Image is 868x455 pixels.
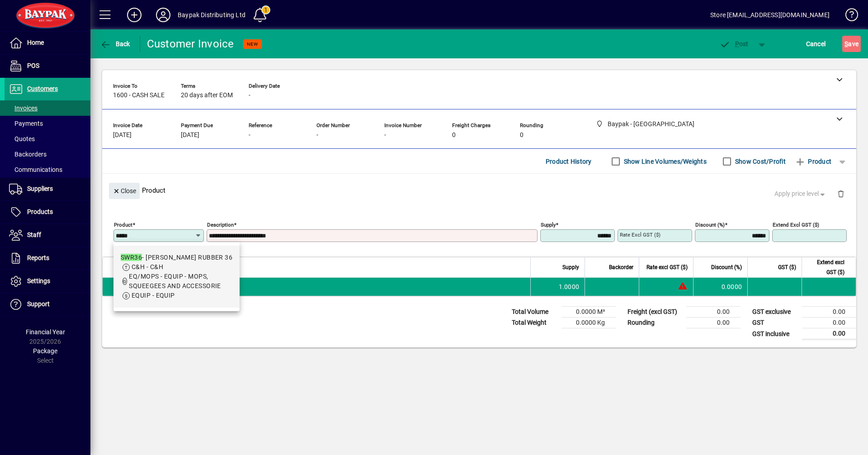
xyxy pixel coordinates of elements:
td: 0.00 [686,318,741,328]
td: GST [748,318,802,328]
span: POS [27,62,39,69]
a: Backorders [5,147,90,162]
td: Total Volume [507,307,561,318]
span: Discount (%) [711,262,742,272]
span: Suppliers [27,185,53,192]
span: Cancel [806,37,826,51]
span: - [316,132,318,139]
a: Suppliers [5,178,90,200]
td: 0.00 [802,328,856,340]
td: Rounding [623,318,686,328]
button: Apply price level [771,186,830,202]
a: POS [5,55,90,77]
span: Settings [27,277,50,284]
label: Show Line Volumes/Weights [622,157,707,166]
a: Staff [5,224,90,246]
span: Item [137,262,148,272]
a: Payments [5,116,90,131]
span: - [249,92,250,99]
span: Products [27,208,53,215]
button: Add [120,7,149,23]
app-page-header-button: Back [90,36,140,52]
td: 0.00 [802,318,856,328]
span: Home [27,39,44,46]
mat-label: Discount (%) [695,222,725,228]
mat-label: Supply [541,222,556,228]
app-page-header-button: Delete [830,190,852,198]
span: Rate excl GST ($) [646,262,688,272]
app-page-header-button: Close [107,186,142,194]
a: Home [5,32,90,54]
button: Back [98,36,132,52]
mat-label: Description [207,222,234,228]
span: Baypak - Onekawa [147,282,158,292]
span: 1600 - CASH SALE [113,92,165,99]
div: Baypak Distributing Ltd [178,8,245,22]
span: S [844,40,848,47]
a: Reports [5,247,90,270]
span: Communications [9,166,62,173]
span: P [735,40,739,47]
span: Extend excl GST ($) [807,257,844,277]
span: Payments [9,120,43,127]
td: Total Weight [507,318,561,328]
button: Product History [542,153,595,170]
button: Profile [149,7,178,23]
td: 0.00 [686,307,741,318]
a: Settings [5,270,90,293]
button: Save [842,36,861,52]
div: Customer Invoice [147,37,234,51]
span: Financial Year [26,328,65,336]
td: Freight (excl GST) [623,307,686,318]
span: Backorders [9,151,47,158]
span: Supply [562,262,579,272]
td: 0.0000 [693,278,747,296]
span: Staff [27,231,41,238]
span: 20 days after EOM [181,92,233,99]
a: Quotes [5,131,90,147]
td: GST inclusive [748,328,802,340]
mat-label: Product [114,222,132,228]
span: Backorder [609,262,633,272]
a: Products [5,201,90,223]
span: 0 [520,132,524,139]
a: Support [5,293,90,316]
span: NEW [247,41,258,47]
span: Reports [27,254,49,261]
td: GST exclusive [748,307,802,318]
span: Apply price level [774,189,827,199]
a: Knowledge Base [839,2,857,31]
span: [DATE] [181,132,199,139]
span: Quotes [9,135,35,142]
label: Show Cost/Profit [733,157,786,166]
td: 0.00 [802,307,856,318]
span: 1.0000 [559,282,580,291]
button: Post [715,36,753,52]
span: Description [169,262,196,272]
a: Communications [5,162,90,177]
span: Close [113,184,136,199]
mat-label: Extend excl GST ($) [773,222,819,228]
span: [DATE] [113,132,132,139]
span: - [384,132,386,139]
span: - [249,132,250,139]
button: Cancel [804,36,828,52]
div: Product [102,174,856,207]
span: ost [719,40,749,47]
span: 0 [452,132,456,139]
div: Store [EMAIL_ADDRESS][DOMAIN_NAME] [710,8,830,22]
button: Delete [830,183,852,204]
span: Product History [546,154,592,169]
td: 0.0000 Kg [561,318,616,328]
span: Customers [27,85,58,92]
button: Close [109,183,140,199]
td: 0.0000 M³ [561,307,616,318]
span: GST ($) [778,262,796,272]
span: Support [27,300,50,308]
span: Invoices [9,104,38,112]
span: Back [100,40,130,47]
a: Invoices [5,100,90,116]
span: ave [844,37,859,51]
mat-label: Rate excl GST ($) [620,232,660,238]
span: Package [33,347,57,355]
